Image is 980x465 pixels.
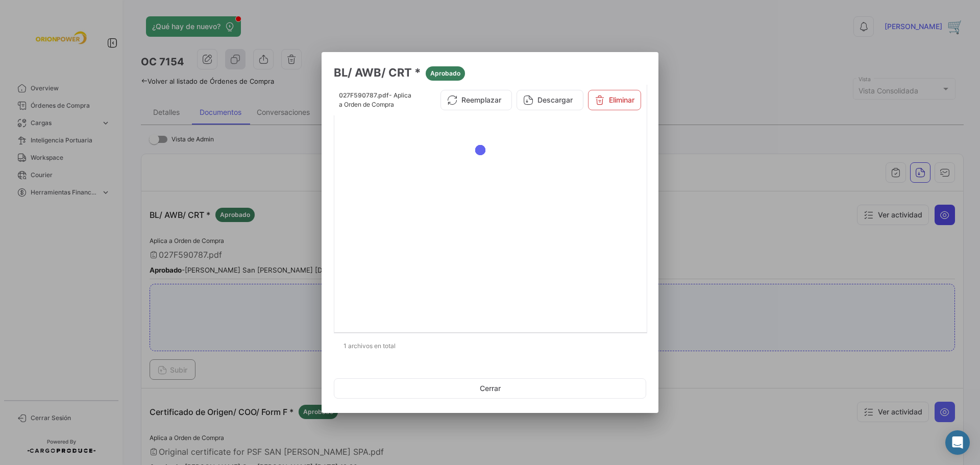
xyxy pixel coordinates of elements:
div: Abrir Intercom Messenger [945,430,970,455]
span: 027F590787.pdf [339,91,389,99]
button: Descargar [517,90,583,110]
button: Cerrar [334,378,646,399]
h3: BL/ AWB/ CRT * [334,64,646,81]
span: Aprobado [430,69,460,78]
button: Reemplazar [440,90,512,110]
button: Eliminar [588,90,641,110]
div: 1 archivos en total [334,333,646,359]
